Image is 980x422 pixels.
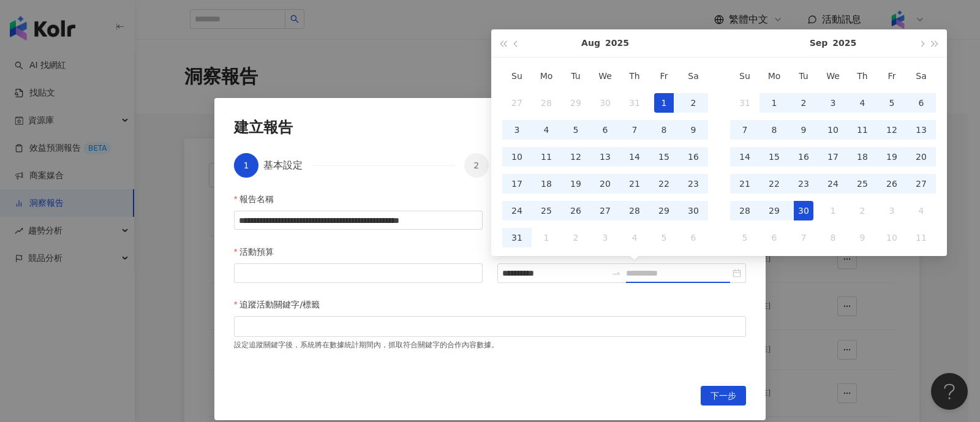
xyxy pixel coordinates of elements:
[730,116,759,143] td: 2025-09-07
[566,120,586,140] div: 5
[848,89,877,116] td: 2025-09-04
[532,62,561,89] th: Mo
[679,62,708,89] th: Sa
[794,228,813,247] div: 7
[911,174,931,194] div: 27
[625,228,644,247] div: 4
[532,116,561,143] td: 2025-08-04
[823,174,843,194] div: 24
[877,116,907,143] td: 2025-09-12
[730,89,759,116] td: 2025-08-31
[877,197,907,224] td: 2025-10-03
[502,170,532,197] td: 2025-08-17
[764,120,784,140] div: 8
[823,147,843,167] div: 17
[853,120,872,140] div: 11
[735,93,755,113] div: 31
[823,93,843,113] div: 3
[877,89,907,116] td: 2025-09-05
[649,224,679,251] td: 2025-09-05
[620,224,649,251] td: 2025-09-04
[877,143,907,170] td: 2025-09-19
[907,224,936,251] td: 2025-10-11
[735,201,755,220] div: 28
[789,62,818,89] th: Tu
[234,192,283,206] label: 報告名稱
[620,89,649,116] td: 2025-07-31
[735,228,755,247] div: 5
[764,228,784,247] div: 6
[907,116,936,143] td: 2025-09-13
[581,29,600,57] button: Aug
[759,116,789,143] td: 2025-09-08
[234,118,746,138] div: 建立報告
[473,160,479,170] span: 2
[566,93,586,113] div: 29
[730,62,759,89] th: Su
[611,268,621,278] span: swap-right
[590,116,620,143] td: 2025-08-06
[848,143,877,170] td: 2025-09-18
[794,147,813,167] div: 16
[532,143,561,170] td: 2025-08-11
[759,62,789,89] th: Mo
[590,62,620,89] th: We
[537,201,556,220] div: 25
[241,322,244,331] input: 追蹤活動關鍵字/標籤
[823,228,843,247] div: 8
[625,201,644,220] div: 28
[679,89,708,116] td: 2025-08-02
[877,62,907,89] th: Fr
[502,62,532,89] th: Su
[818,89,848,116] td: 2025-09-03
[764,93,784,113] div: 1
[730,224,759,251] td: 2025-10-05
[590,170,620,197] td: 2025-08-20
[877,170,907,197] td: 2025-09-26
[679,170,708,197] td: 2025-08-23
[759,197,789,224] td: 2025-09-29
[911,228,931,247] div: 11
[848,224,877,251] td: 2025-10-09
[794,120,813,140] div: 9
[764,201,784,220] div: 29
[532,224,561,251] td: 2025-09-01
[590,89,620,116] td: 2025-07-30
[735,174,755,194] div: 21
[853,201,872,220] div: 2
[789,143,818,170] td: 2025-09-16
[649,62,679,89] th: Fr
[794,201,813,220] div: 30
[877,224,907,251] td: 2025-10-10
[605,29,629,57] button: 2025
[823,120,843,140] div: 10
[759,170,789,197] td: 2025-09-22
[735,120,755,140] div: 7
[595,228,615,247] div: 3
[911,201,931,220] div: 4
[679,143,708,170] td: 2025-08-16
[611,268,621,278] span: to
[620,197,649,224] td: 2025-08-28
[730,143,759,170] td: 2025-09-14
[595,201,615,220] div: 27
[759,89,789,116] td: 2025-09-01
[625,120,644,140] div: 7
[848,62,877,89] th: Th
[818,197,848,224] td: 2025-10-01
[537,93,556,113] div: 28
[710,386,736,406] span: 下一步
[730,170,759,197] td: 2025-09-21
[654,120,674,140] div: 8
[907,197,936,224] td: 2025-10-04
[684,147,703,167] div: 16
[907,170,936,197] td: 2025-09-27
[810,29,828,57] button: Sep
[907,62,936,89] th: Sa
[649,143,679,170] td: 2025-08-15
[561,197,590,224] td: 2025-08-26
[701,386,746,405] button: 下一步
[537,120,556,140] div: 4
[882,174,902,194] div: 26
[625,174,644,194] div: 21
